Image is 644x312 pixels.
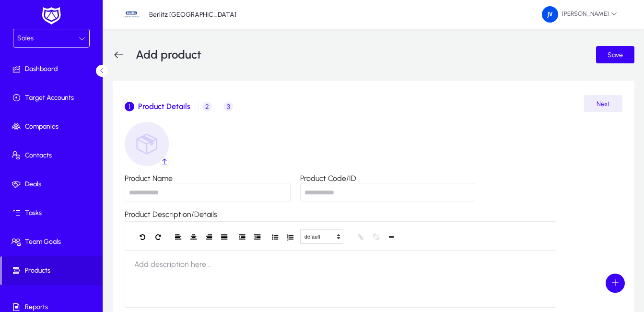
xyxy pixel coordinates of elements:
span: Sales [17,34,34,42]
a: Companies [2,112,105,141]
a: Dashboard [2,55,105,84]
h1: Add product [136,46,201,63]
button: Undo [135,230,150,244]
button: default [300,229,343,244]
a: Tasks [2,199,105,228]
a: Team Goals [2,228,105,256]
label: Product Name [125,174,173,183]
span: Team Goals [2,237,105,247]
button: Justify Center [186,230,201,244]
label: Product Code/ID [300,174,356,183]
a: Contacts [2,141,105,170]
button: Justify Left [170,230,186,244]
span: 3 [223,102,233,111]
span: 2 [202,102,212,111]
span: Contacts [2,151,105,160]
button: Horizontal Line [384,230,399,244]
a: Target Accounts [2,84,105,112]
span: Next [597,100,610,108]
button: Save [596,46,634,63]
span: Product Details [138,103,190,110]
span: Reports [2,302,105,312]
img: product-default.png [125,122,169,166]
img: 34.jpg [122,5,141,24]
button: [PERSON_NAME] [534,6,625,23]
span: Save [608,51,623,59]
img: 162.png [542,6,558,23]
span: [PERSON_NAME] [542,6,617,23]
button: Redo [150,230,165,244]
p: Berlitz [GEOGRAPHIC_DATA] [149,11,236,19]
button: Indent [234,230,249,244]
span: Tasks [2,208,105,218]
span: Add description here .. [125,250,221,278]
button: Justify Full [216,230,232,244]
img: white-logo.png [39,6,63,26]
button: Ordered List [282,230,298,244]
button: Unordered List [267,230,282,244]
button: Justify Right [201,230,216,244]
span: Dashboard [2,64,105,74]
span: 1 [125,102,134,111]
a: Deals [2,170,105,199]
button: Next [584,95,622,112]
label: Product Description/Details [125,210,217,219]
span: Companies [2,122,105,132]
span: Target Accounts [2,93,105,103]
span: Deals [2,180,105,189]
span: Products [2,266,103,276]
button: Outdent [249,230,265,244]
